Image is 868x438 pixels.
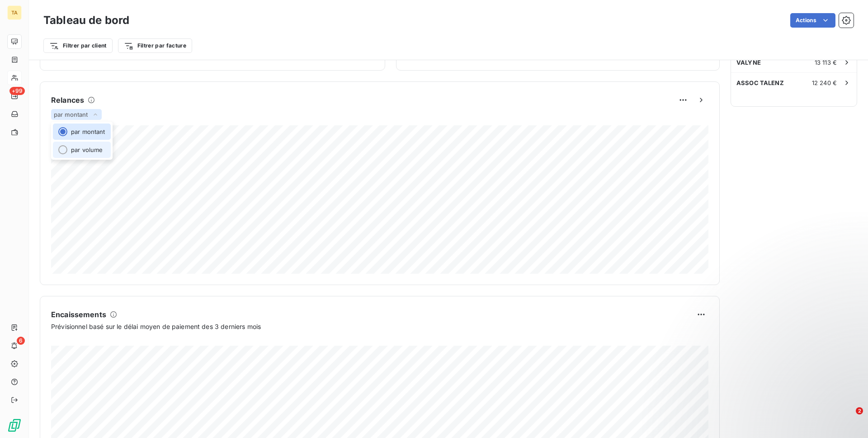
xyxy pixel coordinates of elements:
span: par montant [54,111,88,118]
iframe: Intercom notifications message [687,350,868,414]
span: 6 [17,337,25,345]
button: Filtrer par facture [118,38,192,53]
h6: Encaissements [51,309,106,320]
span: +99 [9,87,25,95]
span: 2 [856,407,863,414]
li: par volume [53,142,111,158]
span: VALYNE [736,59,761,66]
span: Prévisionnel basé sur le délai moyen de paiement des 3 derniers mois [51,322,261,331]
span: 13 113 € [815,59,837,66]
button: Filtrer par client [43,38,113,53]
img: Logo LeanPay [7,418,22,433]
div: TA [7,5,22,20]
span: ASSOC TALENZ [736,79,784,86]
li: par montant [53,124,111,140]
button: Actions [790,13,835,28]
h3: Tableau de bord [43,12,129,29]
span: 12 240 € [812,79,837,86]
iframe: Intercom live chat [837,407,859,429]
h6: Relances [51,95,84,105]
